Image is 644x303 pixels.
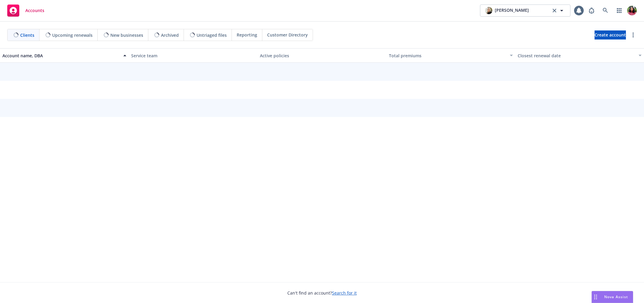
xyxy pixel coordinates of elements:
img: photo [485,7,492,14]
a: Accounts [5,2,47,19]
a: Search for it [332,290,357,296]
img: photo [627,6,637,15]
span: Upcoming renewals [52,32,93,38]
span: Accounts [25,8,44,13]
div: Total premiums [389,52,506,59]
button: Nova Assist [592,291,633,303]
button: Service team [129,48,257,63]
div: Closest renewal date [518,52,635,59]
span: New businesses [110,32,143,38]
span: Untriaged files [197,32,227,38]
span: Archived [161,32,179,38]
a: Create account [595,30,626,39]
div: Service team [131,52,255,59]
span: Create account [595,29,626,41]
div: Active policies [260,52,384,59]
span: Clients [20,32,34,38]
a: more [630,31,637,39]
a: Search [599,5,611,17]
span: Reporting [237,32,257,38]
div: Account name, DBA [2,52,120,59]
button: photo[PERSON_NAME]clear selection [480,5,570,17]
span: Customer Directory [267,32,308,38]
span: Nova Assist [604,294,628,299]
div: Drag to move [592,291,599,303]
a: clear selection [551,7,558,14]
a: Report a Bug [586,5,598,17]
button: Total premiums [387,48,515,63]
a: Switch app [613,5,625,17]
span: [PERSON_NAME] [495,7,529,14]
button: Active policies [257,48,386,63]
button: Closest renewal date [515,48,644,63]
span: Can't find an account? [287,290,357,296]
